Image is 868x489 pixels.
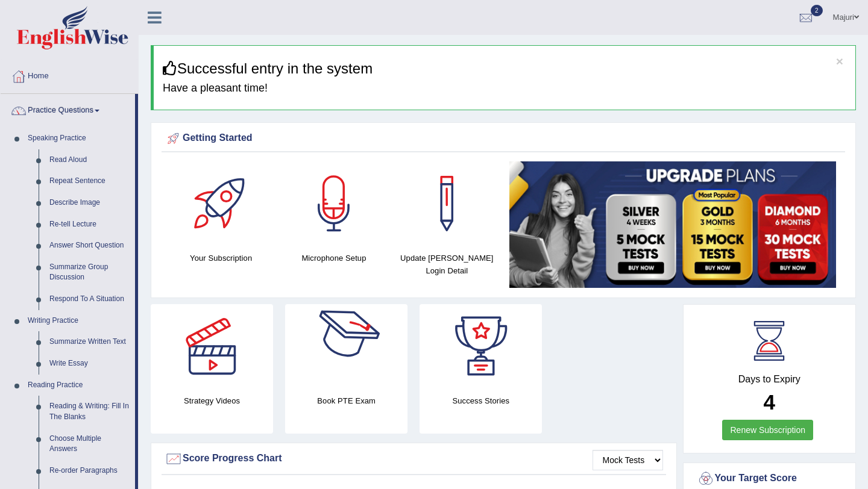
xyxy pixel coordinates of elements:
button: × [836,55,843,67]
a: Summarize Group Discussion [44,257,135,288]
a: Reading Practice [22,375,135,396]
a: Write Essay [44,353,135,375]
div: Your Target Score [697,470,843,488]
a: Writing Practice [22,310,135,332]
a: Choose Multiple Answers [44,428,135,460]
h3: Successful entry in the system [163,61,846,76]
b: 4 [764,390,775,414]
a: Speaking Practice [22,128,135,149]
h4: Success Stories [420,394,542,407]
a: Answer Short Question [44,235,135,257]
div: Getting Started [165,129,842,148]
h4: Days to Expiry [697,374,843,385]
a: Reading & Writing: Fill In The Blanks [44,396,135,428]
div: Score Progress Chart [165,450,663,468]
a: Respond To A Situation [44,288,135,310]
h4: Have a pleasant time! [163,83,846,95]
h4: Microphone Setup [283,252,384,264]
h4: Book PTE Exam [285,394,407,407]
a: Re-order Paragraphs [44,460,135,482]
span: 2 [811,5,823,16]
h4: Your Subscription [171,252,271,264]
a: Home [1,60,138,90]
h4: Update [PERSON_NAME] Login Detail [397,252,497,277]
h4: Strategy Videos [151,394,273,407]
a: Describe Image [44,192,135,214]
a: Re-tell Lecture [44,214,135,235]
a: Summarize Written Text [44,331,135,353]
a: Renew Subscription [722,420,813,440]
img: small5.jpg [509,161,836,288]
a: Repeat Sentence [44,170,135,192]
a: Practice Questions [1,94,135,124]
a: Read Aloud [44,149,135,171]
